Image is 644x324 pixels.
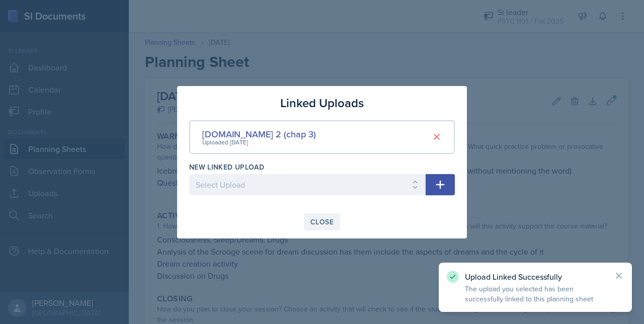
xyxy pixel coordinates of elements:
[202,138,316,147] div: Uploaded [DATE]
[310,218,334,226] div: Close
[465,284,606,304] p: The upload you selected has been successfully linked to this planning sheet
[202,127,316,141] div: [DOMAIN_NAME] 2 (chap 3)
[465,272,606,282] p: Upload Linked Successfully
[280,94,364,112] h3: Linked Uploads
[304,213,340,230] button: Close
[189,162,264,172] label: New Linked Upload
